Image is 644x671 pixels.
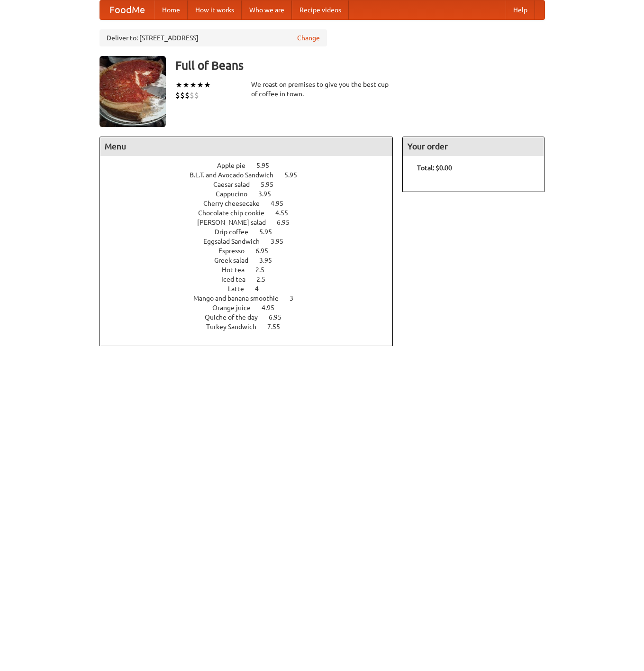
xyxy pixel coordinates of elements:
span: 4.95 [271,200,293,207]
li: ★ [197,80,204,90]
span: Chocolate chip cookie [198,209,274,217]
span: 6.95 [269,313,291,321]
span: 3.95 [259,257,281,264]
span: 4 [255,285,268,293]
a: Greek salad 3.95 [214,257,290,264]
span: Apple pie [217,162,255,169]
span: 3.95 [258,190,281,198]
span: Greek salad [214,257,258,264]
span: 2.5 [255,266,274,274]
div: Deliver to: [STREET_ADDRESS] [100,29,327,46]
span: [PERSON_NAME] salad [197,219,275,226]
a: Latte 4 [228,285,276,293]
span: Latte [228,285,254,293]
li: ★ [175,80,182,90]
span: Turkey Sandwich [206,323,266,331]
a: Cherry cheesecake 4.95 [203,200,301,207]
span: 6.95 [277,219,299,226]
li: $ [175,90,180,101]
span: Eggsalad Sandwich [203,238,269,245]
h3: Full of Beans [175,56,545,75]
a: How it works [188,0,242,19]
a: Recipe videos [292,0,349,19]
a: Espresso 6.95 [218,247,286,255]
span: B.L.T. and Avocado Sandwich [190,171,283,179]
li: ★ [182,80,190,90]
a: [PERSON_NAME] salad 6.95 [197,219,307,226]
a: Who we are [242,0,292,19]
a: Help [506,0,535,19]
span: 5.95 [284,171,307,179]
span: 6.95 [255,247,278,255]
a: Orange juice 4.95 [212,304,292,312]
a: Mango and banana smoothie 3 [193,294,311,302]
li: $ [180,90,185,101]
a: Cappucino 3.95 [216,190,289,198]
li: $ [194,90,199,101]
a: B.L.T. and Avocado Sandwich 5.95 [190,171,315,179]
a: Change [297,33,320,43]
li: $ [185,90,190,101]
span: Espresso [218,247,254,255]
span: 5.95 [256,162,279,169]
a: Caesar salad 5.95 [213,181,291,188]
a: Iced tea 2.5 [221,276,283,283]
span: Drip coffee [215,228,258,236]
span: Orange juice [212,304,260,312]
span: 2.5 [256,276,275,283]
a: FoodMe [100,0,154,19]
li: ★ [190,80,197,90]
a: Turkey Sandwich 7.55 [206,323,298,331]
span: 3 [290,294,303,302]
span: 4.95 [262,304,284,312]
span: Caesar salad [213,181,259,188]
h4: Your order [403,137,544,156]
span: 5.95 [261,181,283,188]
span: Cappucino [216,190,257,198]
li: ★ [204,80,211,90]
b: Total: $0.00 [417,164,452,172]
img: angular.jpg [100,56,166,127]
span: Mango and banana smoothie [193,294,288,302]
a: Eggsalad Sandwich 3.95 [203,238,301,245]
h4: Menu [100,137,393,156]
a: Hot tea 2.5 [222,266,282,274]
span: 3.95 [271,238,293,245]
span: 4.55 [275,209,298,217]
span: Cherry cheesecake [203,200,269,207]
span: Hot tea [222,266,254,274]
a: Chocolate chip cookie 4.55 [198,209,306,217]
a: Drip coffee 5.95 [215,228,290,236]
a: Quiche of the day 6.95 [205,313,299,321]
a: Home [154,0,188,19]
span: 5.95 [259,228,281,236]
a: Apple pie 5.95 [217,162,287,169]
div: We roast on premises to give you the best cup of coffee in town. [251,80,393,99]
span: Quiche of the day [205,313,267,321]
li: $ [190,90,194,101]
span: Iced tea [221,276,255,283]
span: 7.55 [267,323,290,331]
